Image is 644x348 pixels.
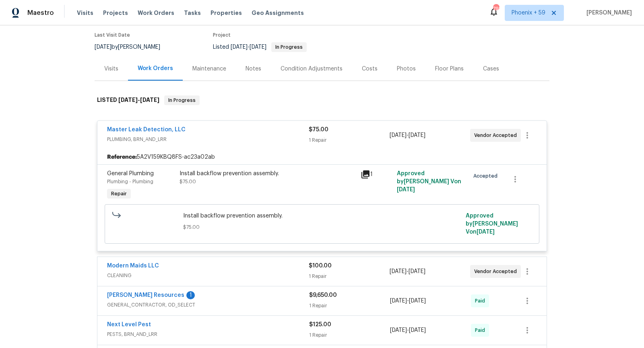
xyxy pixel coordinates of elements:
span: [DATE] [409,269,425,274]
span: [PERSON_NAME] [583,9,632,17]
span: In Progress [165,96,199,104]
span: [DATE] [409,327,426,333]
div: by [PERSON_NAME] [95,42,170,52]
div: Photos [397,65,416,73]
span: Listed [213,44,307,50]
span: Maestro [27,9,54,17]
span: General Plumbing [107,171,154,176]
span: Projects [103,9,128,17]
span: In Progress [272,45,306,50]
a: Modern Maids LLC [107,263,159,269]
span: CLEANING [107,271,309,280]
div: Cases [483,65,499,73]
span: - [231,44,266,50]
span: Approved by [PERSON_NAME] V on [397,171,461,193]
span: $9,650.00 [309,292,337,298]
span: $125.00 [309,322,331,327]
div: 1 Repair [309,136,389,144]
div: Maintenance [192,65,226,73]
span: - [390,131,425,139]
span: Geo Assignments [252,9,304,17]
span: $100.00 [309,263,332,269]
div: 1 Repair [309,272,389,280]
span: Last Visit Date [95,33,130,37]
div: 1 Repair [309,302,390,310]
span: Tasks [184,10,201,16]
div: Costs [362,65,378,73]
span: GENERAL_CONTRACTOR, OD_SELECT [107,301,309,309]
span: $75.00 [309,127,328,133]
span: [DATE] [390,269,407,274]
a: Next Level Pest [107,322,151,327]
span: [DATE] [95,44,111,50]
span: Install backflow prevention assembly. [183,212,461,220]
div: Install backflow prevention assembly. [180,170,356,178]
h6: LISTED [97,95,159,105]
span: Vendor Accepted [474,267,520,275]
div: Floor Plans [435,65,464,73]
div: Condition Adjustments [281,65,343,73]
span: [DATE] [250,44,266,50]
span: [DATE] [477,229,495,235]
span: Repair [108,190,130,198]
span: [DATE] [397,187,415,193]
span: Project [213,33,231,37]
span: [DATE] [409,133,425,138]
span: [DATE] [390,298,407,304]
span: PLUMBING, BRN_AND_LRR [107,135,309,143]
span: - [118,97,159,103]
span: Phoenix + 59 [512,9,545,17]
div: LISTED [DATE]-[DATE]In Progress [95,87,549,113]
span: [DATE] [390,327,407,333]
div: Work Orders [138,64,173,72]
span: Plumbing - Plumbing [107,179,153,184]
span: $75.00 [183,223,461,231]
span: Approved by [PERSON_NAME] V on [466,213,518,235]
div: 1 Repair [309,331,390,339]
span: - [390,326,426,334]
a: Master Leak Detection, LLC [107,127,186,133]
span: PESTS, BRN_AND_LRR [107,330,309,338]
span: [DATE] [390,133,407,138]
span: - [390,267,425,275]
div: Notes [246,65,261,73]
span: Paid [475,297,488,305]
a: [PERSON_NAME] Resources [107,292,184,298]
span: Paid [475,326,488,334]
div: 5A2V159KBQ8FS-ac23a02ab [97,150,547,164]
span: Work Orders [138,9,174,17]
span: Accepted [473,172,501,180]
span: Vendor Accepted [474,131,520,139]
span: [DATE] [140,97,159,103]
div: 792 [493,5,499,13]
span: $75.00 [180,179,196,184]
div: 1 [361,170,392,179]
span: [DATE] [118,97,138,103]
span: Properties [211,9,242,17]
span: - [390,297,426,305]
b: Reference: [107,153,137,161]
span: Visits [77,9,93,17]
div: Visits [104,65,118,73]
div: 1 [186,291,195,299]
span: [DATE] [409,298,426,304]
span: [DATE] [231,44,248,50]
